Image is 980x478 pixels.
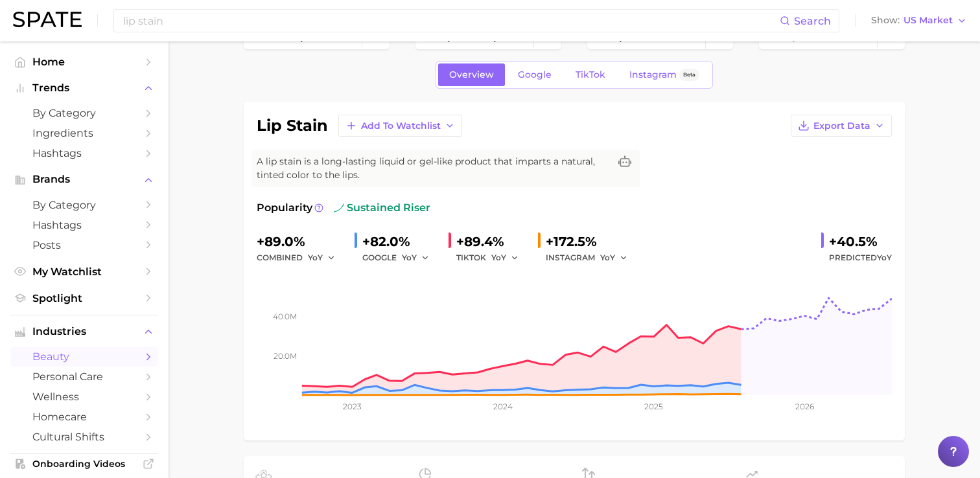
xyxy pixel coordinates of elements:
div: +89.4% [456,231,528,252]
span: Spotlight [32,292,136,304]
button: YoY [308,250,336,266]
button: ShowUS Market [868,12,970,29]
span: TikTok [576,69,605,80]
span: Trends [32,82,136,94]
span: A lip stain is a long-lasting liquid or gel-like product that imparts a natural, tinted color to ... [257,155,609,182]
span: YoY [402,252,417,263]
span: Brands [32,174,136,185]
span: Overview [449,69,494,80]
span: Export Data [813,120,870,131]
span: beauty [32,350,136,363]
span: Home [32,56,136,68]
span: YoY [877,253,892,262]
span: by Category [32,107,136,119]
tspan: 2024 [493,402,513,411]
span: personal care [32,370,136,383]
tspan: 2026 [795,402,814,411]
span: Onboarding Videos [32,458,136,470]
a: by Category [10,103,158,123]
a: Posts [10,235,158,255]
button: YoY [491,250,519,266]
tspan: 2023 [343,402,362,411]
span: Add to Watchlist [361,120,441,131]
h1: lip stain [257,118,328,133]
button: YoY [600,250,628,266]
button: Brands [10,170,158,189]
button: Export Data [791,115,892,137]
span: Google [518,69,552,80]
img: SPATE [13,12,82,27]
div: +89.0% [257,231,344,252]
span: US Market [904,17,953,24]
a: My Watchlist [10,262,158,282]
button: YoY [402,250,430,266]
a: beauty [10,347,158,367]
div: +172.5% [546,231,636,252]
a: Spotlight [10,288,158,308]
span: My Watchlist [32,266,136,278]
span: YoY [308,252,323,263]
span: by Category [32,199,136,211]
span: homecare [32,411,136,423]
a: personal care [10,367,158,387]
button: Add to Watchlist [338,115,462,137]
div: INSTAGRAM [546,250,636,266]
a: Google [507,63,563,86]
div: +82.0% [362,231,438,252]
a: Hashtags [10,143,158,163]
a: cultural shifts [10,427,158,447]
span: YoY [600,252,615,263]
div: +40.5% [829,231,892,252]
input: Search here for a brand, industry, or ingredient [122,10,780,32]
a: Onboarding Videos [10,454,158,473]
img: sustained riser [334,203,344,213]
span: Industries [32,326,136,337]
span: wellness [32,391,136,403]
button: Industries [10,322,158,341]
span: Instagram [629,69,677,80]
button: Trends [10,78,158,98]
span: sustained riser [334,200,430,216]
a: Home [10,52,158,72]
a: TikTok [565,63,616,86]
span: Search [794,15,831,27]
span: Predicted [829,250,892,266]
tspan: 2025 [644,402,663,411]
div: combined [257,250,344,266]
a: Hashtags [10,215,158,235]
span: Hashtags [32,147,136,159]
span: Popularity [257,200,312,216]
div: TIKTOK [456,250,528,266]
div: GOOGLE [362,250,438,266]
span: Hashtags [32,219,136,231]
span: YoY [491,252,506,263]
span: Ingredients [32,127,136,139]
a: by Category [10,195,158,215]
span: Posts [32,239,136,251]
a: wellness [10,387,158,407]
a: Ingredients [10,123,158,143]
a: InstagramBeta [618,63,710,86]
span: Beta [683,69,695,80]
span: Show [871,17,900,24]
a: homecare [10,407,158,427]
span: cultural shifts [32,431,136,443]
a: Overview [438,63,505,86]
